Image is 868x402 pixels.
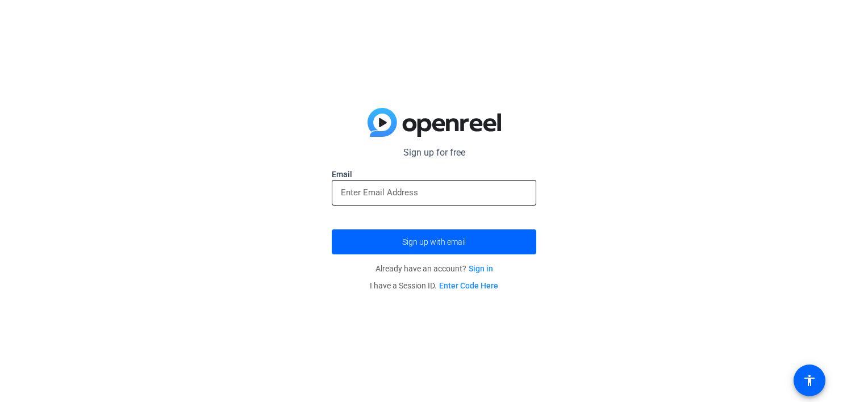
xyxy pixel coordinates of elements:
[469,264,493,273] a: Sign in
[332,229,536,254] button: Sign up with email
[341,186,527,199] input: Enter Email Address
[375,264,493,273] span: Already have an account?
[332,146,536,160] p: Sign up for free
[332,169,536,180] label: Email
[368,108,501,137] img: blue-gradient.svg
[650,332,854,388] iframe: Drift Widget Chat Controller
[370,281,498,290] span: I have a Session ID.
[439,281,498,290] a: Enter Code Here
